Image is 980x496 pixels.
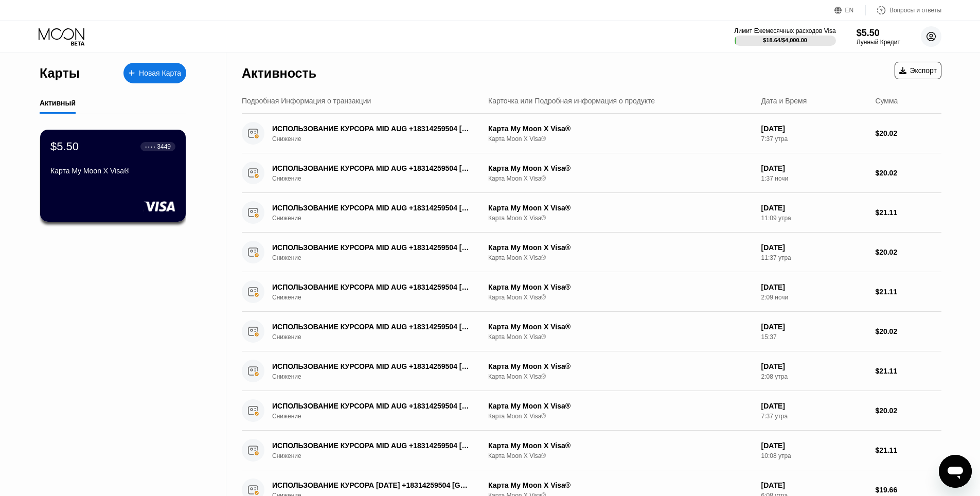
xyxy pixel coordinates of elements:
div: Снижение [272,135,487,143]
div: EN [845,7,854,14]
div: Карта Moon X Visa® [488,413,753,420]
div: Карта My Moon X Visa® [50,167,175,175]
div: ИСПОЛЬЗОВАНИЕ КУРСОРА MID AUG +18314259504 [GEOGRAPHIC_DATA] [272,243,472,252]
div: ИСПОЛЬЗОВАНИЕ КУРСОРА MID AUG +18314259504 [GEOGRAPHIC_DATA]СнижениеКарта My Moon X Visa®Карта Mo... [242,391,941,431]
div: Снижение [272,294,487,301]
div: Лимит Ежемесячных расходов Visa$18.64/$4,000.00 [734,27,835,46]
div: Вопросы и ответы [866,5,941,15]
div: Новая Карта [123,63,186,83]
div: $20.02 [875,327,941,335]
div: Сумма [875,97,898,105]
div: Новая Карта [139,69,181,78]
div: $20.02 [875,129,941,137]
div: Снижение [272,254,487,261]
div: Карта Moon X Visa® [488,135,753,143]
div: $5.50Лунный Кредит [857,28,900,46]
div: ИСПОЛЬЗОВАНИЕ КУРСОРА MID AUG +18314259504 [GEOGRAPHIC_DATA] [272,283,472,291]
div: ИСПОЛЬЗОВАНИЕ КУРСОРА MID AUG +18314259504 [GEOGRAPHIC_DATA] [272,164,472,172]
div: $19.66 [875,486,941,494]
div: Карта Moon X Visa® [488,175,753,182]
div: ИСПОЛЬЗОВАНИЕ КУРСОРА MID AUG +18314259504 [GEOGRAPHIC_DATA]СнижениеКарта My Moon X Visa®Карта Mo... [242,153,941,193]
div: [DATE] [761,164,867,172]
div: $20.02 [875,248,941,256]
div: ИСПОЛЬЗОВАНИЕ КУРСОРА MID AUG +18314259504 [GEOGRAPHIC_DATA] [272,402,472,410]
div: Снижение [272,175,487,182]
div: Активный [40,99,76,107]
div: Экспорт [899,66,937,75]
div: $5.50● ● ● ●3449Карта My Moon X Visa® [40,130,186,222]
div: Карта My Moon X Visa® [488,204,753,212]
div: $21.11 [875,288,941,296]
div: $18.64 / $4,000.00 [763,37,807,43]
div: ИСПОЛЬЗОВАНИЕ КУРСОРА MID AUG +18314259504 [GEOGRAPHIC_DATA]СнижениеКарта My Moon X Visa®Карта Mo... [242,193,941,233]
div: Карта My Moon X Visa® [488,283,753,291]
div: ИСПОЛЬЗОВАНИЕ КУРСОРА MID AUG +18314259504 [GEOGRAPHIC_DATA]СнижениеКарта My Moon X Visa®Карта Mo... [242,272,941,312]
div: Лимит Ежемесячных расходов Visa [734,27,835,34]
div: Карта My Moon X Visa® [488,481,753,489]
div: Карта My Moon X Visa® [488,362,753,370]
div: ИСПОЛЬЗОВАНИЕ КУРСОРА MID AUG +18314259504 [GEOGRAPHIC_DATA] [272,441,472,450]
div: Карта Moon X Visa® [488,333,753,341]
div: 11:37 утра [761,254,867,261]
div: [DATE] [761,204,867,212]
div: ● ● ● ● [145,145,155,148]
div: Карта Moon X Visa® [488,254,753,261]
div: ИСПОЛЬЗОВАНИЕ КУРСОРА MID AUG +18314259504 [GEOGRAPHIC_DATA] [272,125,472,133]
iframe: Кнопка запуска окна обмена сообщениями [939,455,972,488]
div: Карта My Moon X Visa® [488,402,753,410]
div: Снижение [272,452,487,459]
div: [DATE] [761,481,867,489]
div: 15:37 [761,333,867,341]
div: Активность [242,66,316,81]
div: 7:37 утра [761,135,867,143]
div: 1:37 ночи [761,175,867,182]
div: Снижение [272,215,487,222]
div: $5.50 [857,28,900,39]
div: [DATE] [761,125,867,133]
div: Подробная Информация о транзакции [242,97,371,105]
div: 7:37 утра [761,413,867,420]
div: $21.11 [875,446,941,454]
div: $21.11 [875,367,941,375]
div: Карта My Moon X Visa® [488,243,753,252]
div: 2:09 ночи [761,294,867,301]
div: Снижение [272,373,487,380]
div: ИСПОЛЬЗОВАНИЕ КУРСОРА MID AUG +18314259504 [GEOGRAPHIC_DATA]СнижениеКарта My Moon X Visa®Карта Mo... [242,233,941,272]
div: Карта My Moon X Visa® [488,441,753,450]
div: ИСПОЛЬЗОВАНИЕ КУРСОРА MID AUG +18314259504 [GEOGRAPHIC_DATA]СнижениеКарта My Moon X Visa®Карта Mo... [242,351,941,391]
div: [DATE] [761,362,867,370]
div: Снижение [272,413,487,420]
div: Лунный Кредит [857,39,900,46]
div: [DATE] [761,402,867,410]
div: Карты [40,66,80,81]
div: ИСПОЛЬЗОВАНИЕ КУРСОРА MID AUG +18314259504 [GEOGRAPHIC_DATA]СнижениеКарта My Moon X Visa®Карта Mo... [242,312,941,351]
div: Вопросы и ответы [889,7,941,14]
div: Карточка или Подробная информация о продукте [488,97,655,105]
div: ИСПОЛЬЗОВАНИЕ КУРСОРА MID AUG +18314259504 [GEOGRAPHIC_DATA]СнижениеКарта My Moon X Visa®Карта Mo... [242,114,941,153]
div: Снижение [272,333,487,341]
div: 11:09 утра [761,215,867,222]
div: Карта My Moon X Visa® [488,164,753,172]
div: ИСПОЛЬЗОВАНИЕ КУРСОРА MID AUG +18314259504 [GEOGRAPHIC_DATA]СнижениеКарта My Moon X Visa®Карта Mo... [242,431,941,470]
div: EN [834,5,866,15]
div: 2:08 утра [761,373,867,380]
div: $21.11 [875,208,941,217]
div: [DATE] [761,243,867,252]
div: ИСПОЛЬЗОВАНИЕ КУРСОРА MID AUG +18314259504 [GEOGRAPHIC_DATA] [272,362,472,370]
div: $20.02 [875,169,941,177]
div: Дата и Время [761,97,807,105]
div: 10:08 утра [761,452,867,459]
div: 3449 [157,143,171,150]
div: Карта Moon X Visa® [488,215,753,222]
div: $20.02 [875,406,941,415]
div: ИСПОЛЬЗОВАНИЕ КУРСОРА MID AUG +18314259504 [GEOGRAPHIC_DATA] [272,323,472,331]
div: Карта Moon X Visa® [488,452,753,459]
div: ИСПОЛЬЗОВАНИЕ КУРСОРА MID AUG +18314259504 [GEOGRAPHIC_DATA] [272,204,472,212]
div: Карта Moon X Visa® [488,294,753,301]
div: [DATE] [761,283,867,291]
div: Карта Moon X Visa® [488,373,753,380]
div: [DATE] [761,323,867,331]
div: $5.50 [50,140,79,153]
div: [DATE] [761,441,867,450]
